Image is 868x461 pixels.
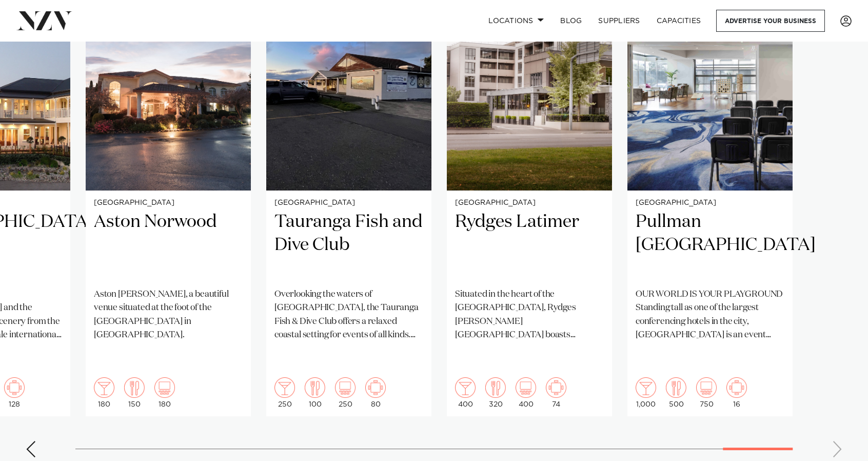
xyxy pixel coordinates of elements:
[154,377,175,398] img: theatre.png
[365,377,386,398] img: meeting.png
[485,377,506,398] img: dining.png
[696,377,717,408] div: 750
[636,377,656,398] img: cocktail.png
[546,377,566,408] div: 74
[94,210,243,280] h2: Aston Norwood
[274,377,295,408] div: 250
[124,377,145,408] div: 150
[552,10,590,32] a: BLOG
[94,377,114,398] img: cocktail.png
[696,377,717,398] img: theatre.png
[590,10,648,32] a: SUPPLIERS
[16,11,72,30] img: nzv-logo.png
[636,377,656,408] div: 1,000
[648,10,709,32] a: Capacities
[480,10,552,32] a: Locations
[335,377,356,398] img: theatre.png
[636,288,784,342] p: OUR WORLD IS YOUR PLAYGROUND Standing tall as one of the largest conferencing hotels in the city,...
[716,10,825,32] a: Advertise your business
[124,377,145,398] img: dining.png
[274,377,295,398] img: cocktail.png
[4,377,25,398] img: meeting.png
[516,377,536,408] div: 400
[455,199,604,207] small: [GEOGRAPHIC_DATA]
[636,199,784,207] small: [GEOGRAPHIC_DATA]
[365,377,386,408] div: 80
[455,377,476,398] img: cocktail.png
[154,377,175,408] div: 180
[516,377,536,398] img: theatre.png
[274,199,423,207] small: [GEOGRAPHIC_DATA]
[305,377,325,408] div: 100
[636,210,784,280] h2: Pullman [GEOGRAPHIC_DATA]
[455,377,476,408] div: 400
[726,377,747,408] div: 16
[305,377,325,398] img: dining.png
[94,377,114,408] div: 180
[94,199,243,207] small: [GEOGRAPHIC_DATA]
[94,288,243,342] p: Aston [PERSON_NAME], a beautiful venue situated at the foot of the [GEOGRAPHIC_DATA] in [GEOGRAPH...
[455,288,604,342] p: Situated in the heart of the [GEOGRAPHIC_DATA], Rydges [PERSON_NAME] [GEOGRAPHIC_DATA] boasts spa...
[335,377,356,408] div: 250
[726,377,747,398] img: meeting.png
[485,377,506,408] div: 320
[4,377,25,408] div: 128
[666,377,686,408] div: 500
[274,288,423,342] p: Overlooking the waters of [GEOGRAPHIC_DATA], the Tauranga Fish & Dive Club offers a relaxed coast...
[546,377,566,398] img: meeting.png
[666,377,686,398] img: dining.png
[455,210,604,280] h2: Rydges Latimer
[274,210,423,280] h2: Tauranga Fish and Dive Club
